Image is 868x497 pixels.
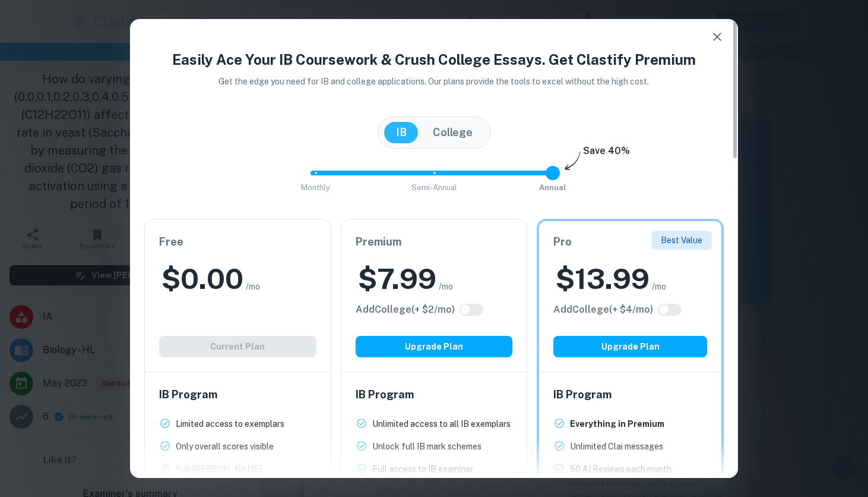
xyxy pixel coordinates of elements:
h6: Click to see all the additional College features. [553,303,653,317]
img: subscription-arrow.svg [565,151,581,171]
h6: Save 40% [583,144,630,164]
span: /mo [439,280,453,293]
h6: IB Program [356,386,513,403]
p: Everything in Premium [570,417,664,430]
button: IB [384,122,419,143]
p: Get the edge you need for IB and college applications. Our plans provide the tools to excel witho... [202,75,666,88]
h6: Premium [356,234,513,250]
p: Best Value [661,234,702,247]
button: College [421,122,484,143]
span: /mo [652,280,666,293]
h2: $ 7.99 [358,260,436,298]
h2: $ 13.99 [556,260,650,298]
button: Upgrade Plan [553,336,707,357]
h6: IB Program [553,386,707,403]
h6: Click to see all the additional College features. [356,303,455,317]
button: Upgrade Plan [356,336,513,357]
p: Limited access to exemplars [176,417,284,430]
h6: Pro [553,234,707,250]
p: Unlimited access to all IB exemplars [372,417,511,430]
span: /mo [246,280,260,293]
span: Annual [539,183,566,192]
h2: $ 0.00 [161,260,243,298]
span: Monthly [301,183,330,192]
h6: Free [159,234,316,250]
span: Semi-Annual [411,183,457,192]
h6: IB Program [159,386,316,403]
h4: Easily Ace Your IB Coursework & Crush College Essays. Get Clastify Premium [144,49,724,70]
